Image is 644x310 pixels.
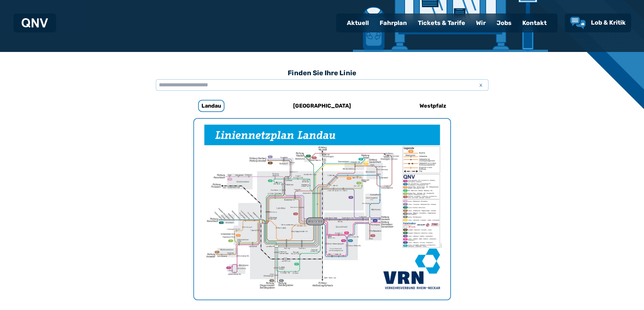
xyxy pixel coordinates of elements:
[374,14,412,32] a: Fahrplan
[471,14,491,32] a: Wir
[491,14,517,32] a: Jobs
[156,65,488,80] h3: Finden Sie Ihre Linie
[476,81,486,89] span: x
[166,98,256,114] a: Landau
[388,98,478,114] a: Westpfalz
[417,101,449,111] h6: Westpfalz
[591,19,626,26] span: Lob & Kritik
[570,17,626,29] a: Lob & Kritik
[194,119,450,300] img: Netzpläne Landau Seite 1 von 1
[290,101,354,111] h6: [GEOGRAPHIC_DATA]
[194,119,450,300] div: My Favorite Images
[517,14,552,32] a: Kontakt
[198,100,224,112] h6: Landau
[22,16,48,30] a: QNV Logo
[412,14,471,32] a: Tickets & Tarife
[277,98,367,114] a: [GEOGRAPHIC_DATA]
[194,119,450,300] li: 1 von 1
[22,18,48,28] img: QNV Logo
[341,14,374,32] a: Aktuell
